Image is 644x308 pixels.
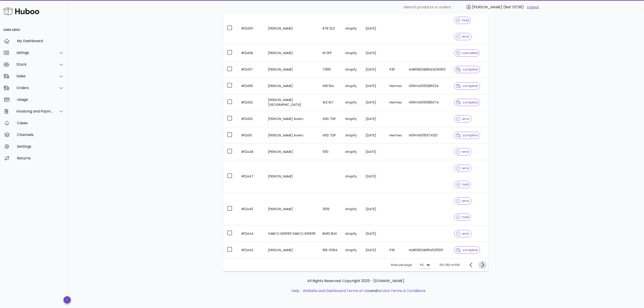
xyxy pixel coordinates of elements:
td: 158-0084 [319,242,342,258]
td: #12444 [238,225,265,242]
button: Next page [479,261,487,269]
a: help [291,288,299,293]
span: complete [456,84,478,87]
td: [PERSON_NAME] Aveiro [264,127,319,144]
div: Settings [17,144,64,149]
td: #12458 [238,45,265,61]
td: #12452 [238,111,265,127]
td: [DATE] [362,127,386,144]
div: 50 [420,263,424,267]
td: GABCO ID66911 GABCO ID66911 [264,225,319,242]
div: Sales [16,74,53,78]
td: #12453 [238,94,265,111]
td: RM13 8UH [319,225,342,242]
td: #12448 [238,144,265,160]
td: #12447 [238,160,265,193]
td: H01HYA0051386074 [405,94,451,111]
td: [DATE] [362,160,386,193]
div: Stock [16,62,53,67]
a: Service Terms & Conditions [377,288,426,293]
td: HUB1080GB95452111301 [405,242,451,258]
td: W1D 7DP [319,127,342,144]
td: shopify [342,160,362,193]
div: Usage [17,97,64,102]
td: shopify [342,111,362,127]
td: #12445 [238,193,265,225]
td: H01HYA0051374120 [405,127,451,144]
td: shopify [342,193,362,225]
div: Cases [17,121,64,125]
td: H01HYA0051386024 [405,78,451,94]
td: [DATE] [362,12,386,45]
div: Returns [17,156,64,160]
span: [PERSON_NAME] [472,5,502,10]
div: 201-250 of 505 [440,263,460,267]
span: error [456,35,470,38]
td: [DATE] [362,78,386,94]
span: complete [456,101,478,104]
span: hold [456,19,469,22]
td: #12457 [238,61,265,78]
td: [DATE] [362,61,386,78]
td: [PERSON_NAME] [264,160,319,193]
td: N1 0FP [319,45,342,61]
span: cancelled [456,51,478,55]
td: [PERSON_NAME] [264,144,319,160]
div: Listings [16,51,53,55]
img: Huboo Logo [3,6,39,16]
a: Logout [527,5,539,10]
td: [DATE] [362,193,386,225]
td: 3108 [319,193,342,225]
td: #12460 [238,12,265,45]
td: W1D 7DP [319,111,342,127]
td: [PERSON_NAME] [264,78,319,94]
div: Invoicing and Payments [16,109,53,113]
td: Hermes [386,127,405,144]
div: Rows per page: [391,258,431,271]
td: shopify [342,78,362,94]
td: [DATE] [362,225,386,242]
td: #12451 [238,127,265,144]
span: complete [456,134,478,137]
span: hold [456,216,469,219]
span: complete [456,68,478,71]
td: P2P [386,61,405,78]
li: and [301,288,426,294]
p: All Rights Reserved. Copyright 2025 - [DOMAIN_NAME] [227,278,485,284]
td: [PERSON_NAME][GEOGRAPHIC_DATA] [264,94,319,111]
td: [PERSON_NAME] [264,193,319,225]
td: Hermes [386,78,405,94]
span: error [456,167,470,170]
td: P2P [386,242,405,258]
td: [DATE] [362,242,386,258]
td: [DATE] [362,111,386,127]
td: shopify [342,94,362,111]
td: shopify [342,242,362,258]
td: shopify [342,225,362,242]
td: 1010 [319,144,342,160]
div: Orders [16,86,53,90]
span: error [456,117,470,120]
td: #12443 [238,242,265,258]
span: error [456,199,470,202]
div: My Dashboard [17,39,64,43]
div: Channels [17,133,64,137]
td: [PERSON_NAME] [264,61,319,78]
span: error [456,232,470,235]
span: hold [456,183,469,186]
td: Hermes [386,94,405,111]
td: B78 3UZ [319,12,342,45]
a: Website and Dashboard Terms of Use [303,288,370,293]
td: [PERSON_NAME] Aveiro [264,111,319,127]
td: #12456 [238,78,265,94]
td: shopify [342,144,362,160]
td: [PERSON_NAME] [264,45,319,61]
td: W2 1DT [319,94,342,111]
td: shopify [342,127,362,144]
td: shopify [342,61,362,78]
button: Previous page [467,261,475,269]
span: (Ref: 13736) [503,5,524,10]
td: W8 5NJ [319,78,342,94]
td: shopify [342,45,362,61]
td: [DATE] [362,144,386,160]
